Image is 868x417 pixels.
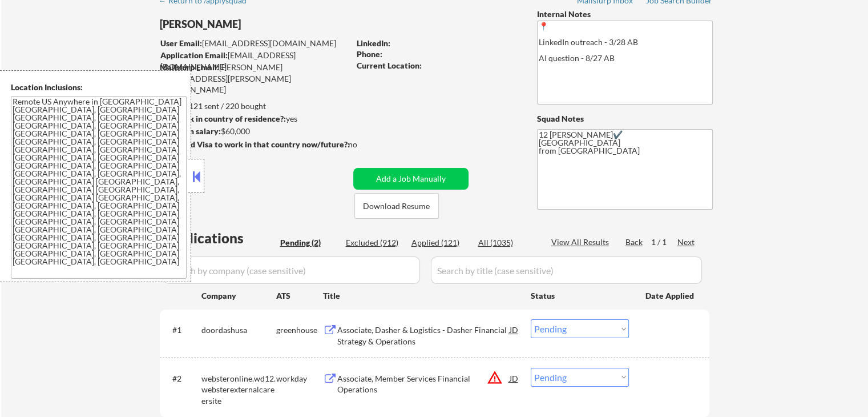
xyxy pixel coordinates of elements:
[159,101,349,112] div: 121 sent / 220 bought
[478,237,535,248] div: All (1035)
[537,9,713,20] div: Internal Notes
[645,290,696,302] div: Date Applied
[651,236,677,248] div: 1 / 1
[431,256,702,284] input: Search by title (case sensitive)
[163,231,276,245] div: Applications
[354,193,439,219] button: Download Resume
[357,61,422,70] strong: Current Location:
[487,370,503,386] button: warning_amber
[276,324,323,336] div: greenhouse
[160,38,349,49] div: [EMAIL_ADDRESS][DOMAIN_NAME]
[276,373,323,384] div: workday
[625,236,644,248] div: Back
[531,285,629,306] div: Status
[160,38,202,48] strong: User Email:
[508,368,520,388] div: JD
[159,126,349,137] div: $60,000
[160,50,349,72] div: [EMAIL_ADDRESS][DOMAIN_NAME]
[323,290,520,302] div: Title
[411,237,469,248] div: Applied (121)
[357,49,382,59] strong: Phone:
[201,290,276,302] div: Company
[159,113,346,125] div: yes
[11,82,187,93] div: Location Inclusions:
[348,139,381,150] div: no
[160,62,219,72] strong: Mailslurp Email:
[276,290,323,302] div: ATS
[537,113,713,125] div: Squad Notes
[201,373,276,407] div: websteronline.wd12.websterexternalcareersite
[337,324,510,347] div: Associate, Dasher & Logistics - Dasher Financial Strategy & Operations
[172,324,192,336] div: #1
[677,236,696,248] div: Next
[160,50,228,60] strong: Application Email:
[357,38,390,48] strong: LinkedIn:
[160,139,350,149] strong: Will need Visa to work in that country now/future?:
[551,236,612,248] div: View All Results
[163,256,420,284] input: Search by company (case sensitive)
[160,17,394,31] div: [PERSON_NAME]
[280,237,337,248] div: Pending (2)
[201,324,276,336] div: doordashusa
[159,114,286,123] strong: Can work in country of residence?:
[337,373,510,395] div: Associate, Member Services Financial Operations
[160,62,349,95] div: [PERSON_NAME][EMAIL_ADDRESS][PERSON_NAME][DOMAIN_NAME]
[346,237,403,248] div: Excluded (912)
[172,373,192,384] div: #2
[353,168,469,190] button: Add a Job Manually
[508,319,520,340] div: JD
